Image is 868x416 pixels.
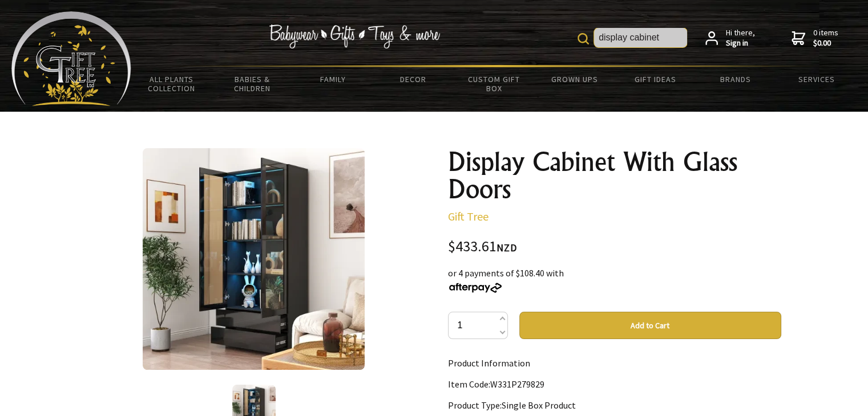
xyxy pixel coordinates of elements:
[269,25,440,48] img: Babywear - Gifts - Toys & more
[448,356,781,370] p: Product Information
[448,398,781,412] p: Product Type:Single Box Product
[813,38,838,48] strong: $0.00
[534,67,615,91] a: Grown Ups
[448,377,781,391] p: Item Code:W331P279829
[496,241,517,254] span: NZD
[448,148,781,203] h1: Display Cabinet With Glass Doors
[615,67,695,91] a: Gift Ideas
[594,28,687,47] input: Site Search
[454,67,534,100] a: Custom Gift Box
[696,67,776,91] a: Brands
[143,148,365,370] img: Display Cabinet With Glass Doors
[448,266,781,293] div: or 4 payments of $108.40 with
[11,11,131,106] img: Babyware - Gifts - Toys and more...
[292,67,373,91] a: Family
[726,38,755,48] strong: Sign in
[373,67,454,91] a: Decor
[448,239,781,255] div: $433.61
[813,27,838,48] span: 0 items
[792,28,838,48] a: 0 items$0.00
[578,33,589,44] img: product search
[448,283,503,293] img: Afterpay
[519,312,781,339] button: Add to Cart
[776,67,857,91] a: Services
[131,67,212,100] a: All Plants Collection
[705,28,755,48] a: Hi there,Sign in
[212,67,292,100] a: Babies & Children
[726,28,755,48] span: Hi there,
[448,209,488,223] a: Gift Tree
